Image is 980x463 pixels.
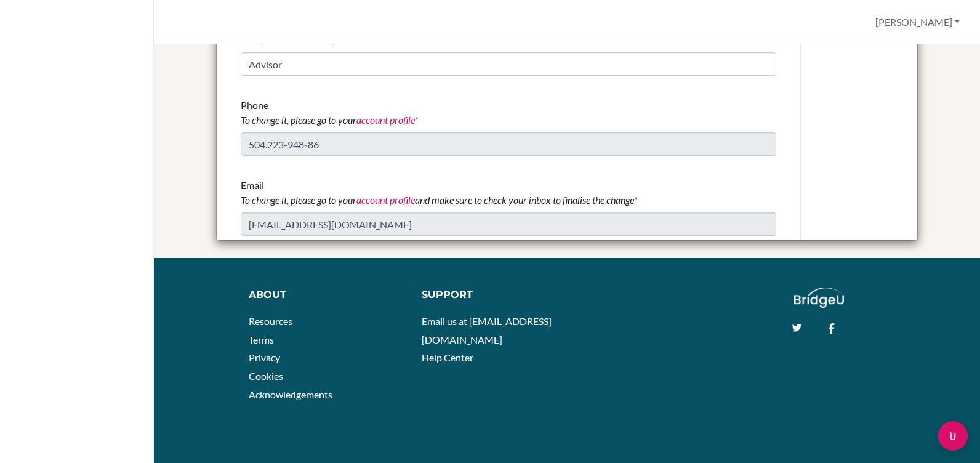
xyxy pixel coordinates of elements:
[794,288,844,308] img: logo_white@2x-f4f0deed5e89b7ecb1c2cc34c3e3d731f90f0f143d5ea2071677605dd97b5244.png
[249,315,292,327] a: Resources
[241,179,634,206] span: Email
[249,288,394,302] div: About
[356,194,415,206] a: account profile
[422,288,555,302] div: Support
[249,389,332,400] a: Acknowledgements
[249,334,274,345] a: Terms
[241,99,415,126] span: Phone
[241,194,634,206] i: To change it, please go to your and make sure to check your inbox to finalise the change
[249,370,283,382] a: Cookies
[422,315,552,345] a: Email us at [EMAIL_ADDRESS][DOMAIN_NAME]
[241,114,415,126] i: To change it, please go to your
[422,352,473,363] a: Help Center
[870,10,965,34] button: [PERSON_NAME]
[356,114,415,126] a: account profile
[938,421,968,451] div: Open Intercom Messenger
[249,352,280,363] a: Privacy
